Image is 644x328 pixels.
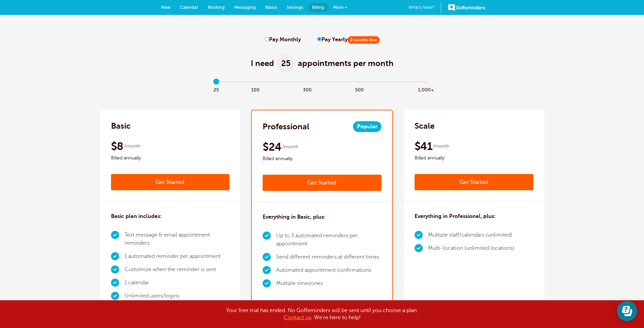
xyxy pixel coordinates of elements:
[428,228,514,242] li: Multiple staff/calendars (unlimited)
[287,5,303,10] span: Settings
[153,307,491,321] div: Your free trial has ended. No GoReminders will be sent until you choose a plan. . We're here to h...
[263,121,309,132] h2: Professional
[418,85,434,93] span: 1,000+
[249,85,262,93] span: 100
[301,85,314,93] span: 300
[415,139,432,153] span: $41
[125,250,230,263] li: 1 automated reminder per appointment
[234,5,256,10] span: Messaging
[210,85,223,93] span: 25
[111,174,230,190] a: Get Started
[125,263,230,276] li: Customize when the reminder is sent
[617,301,637,321] iframe: Resource center
[276,250,381,264] li: Send different reminders at different times
[428,242,514,255] li: Multi-location (unlimited locations)
[265,5,277,10] span: Blasts
[251,58,274,69] span: I need
[263,155,381,163] span: Billed annually
[284,314,311,321] a: Contact us
[276,229,381,250] li: Up to 3 automated reminders per appointment
[125,276,230,289] li: 1 calendar
[125,289,230,303] li: Unlimited users/logins
[124,142,140,150] span: /month
[282,143,298,151] span: /month
[111,121,131,131] h2: Basic
[408,2,441,13] a: What's New?
[415,154,533,162] span: Billed annually
[180,5,198,10] span: Calendar
[111,154,230,162] span: Billed annually
[308,3,328,12] a: Billing
[265,37,301,43] label: Pay Monthly
[263,213,326,221] h3: Everything in Basic, plus:
[298,58,394,69] span: appointments per month
[348,36,380,44] span: 2 months free
[111,212,162,220] h3: Basic plan includes:
[276,277,381,290] li: Multiple timezones
[353,121,381,132] span: Popular
[317,37,321,41] input: Pay Yearly2 months free
[125,228,230,250] li: Text message & email appointment reminders
[263,175,381,191] a: Get Started
[265,37,269,41] input: Pay Monthly
[263,140,281,154] span: $24
[415,174,533,190] a: Get Started
[208,5,225,10] span: Booking
[111,139,124,153] span: $8
[353,85,366,93] span: 500
[161,5,171,10] span: New
[433,142,449,150] span: /month
[312,5,324,10] span: Billing
[317,37,380,43] label: Pay Yearly
[333,5,343,10] span: More
[276,264,381,277] li: Automated appointment confirmations
[415,212,496,220] h3: Everything in Professional, plus:
[277,54,295,73] span: 25
[415,121,435,131] h2: Scale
